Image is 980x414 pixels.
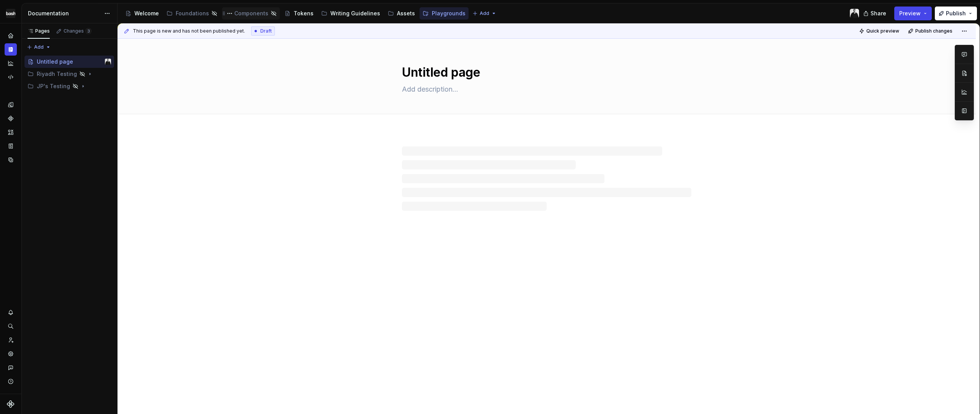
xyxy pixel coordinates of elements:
span: Share [871,10,886,17]
button: Contact support [5,361,17,374]
div: Pages [28,28,50,34]
a: Welcome [122,7,162,20]
div: Writing Guidelines [330,10,380,17]
span: Draft [260,28,272,34]
textarea: Untitled page [400,63,690,82]
a: Design tokens [5,99,17,111]
a: Data sources [5,154,17,166]
div: JP's Testing [37,82,70,90]
div: Welcome [134,10,159,17]
img: JP Swart [850,9,859,18]
a: Assets [385,7,418,20]
a: Invite team [5,334,17,346]
span: Publish [946,10,966,17]
span: Preview [899,10,921,17]
a: Foundations [163,7,220,20]
span: Add [34,44,44,50]
span: Publish changes [915,28,952,34]
div: Playgrounds [432,10,465,17]
img: JP Swart [105,59,111,65]
img: f86023f7-de07-4548-b23e-34af6ab67166.png [6,9,15,18]
button: Publish [935,7,977,20]
div: Tokens [294,10,314,17]
a: Untitled pageJP Swart [24,56,114,68]
a: Components [222,7,280,20]
div: Riyadh Testing [24,68,114,80]
div: Untitled page [37,58,73,66]
div: Documentation [28,10,100,17]
div: Foundations [176,10,209,17]
a: Analytics [5,57,17,69]
button: Quick preview [857,26,903,36]
button: Search ⌘K [5,320,17,332]
a: Writing Guidelines [318,7,383,20]
span: Quick preview [866,28,899,34]
button: Publish changes [906,26,956,36]
div: Riyadh Testing [37,70,77,78]
a: Home [5,30,17,42]
a: Code automation [5,71,17,83]
a: Assets [5,126,17,138]
span: Add [480,10,489,16]
div: JP's Testing [24,80,114,92]
a: Tokens [281,7,317,20]
button: Preview [894,7,932,20]
button: Add [24,42,53,53]
div: Assets [397,10,415,17]
div: Changes [64,28,91,34]
svg: Supernova Logo [7,400,15,408]
button: Add [470,8,499,19]
a: Documentation [5,43,17,56]
span: This page is new and has not been published yet. [133,28,245,34]
button: Share [859,7,891,20]
button: Notifications [5,306,17,319]
div: Page tree [24,56,114,92]
div: Page tree [122,6,469,21]
a: Storybook stories [5,140,17,152]
a: Components [5,112,17,125]
a: Playgrounds [420,7,469,20]
span: 3 [85,28,91,34]
a: Settings [5,348,17,360]
div: Components [234,10,268,17]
